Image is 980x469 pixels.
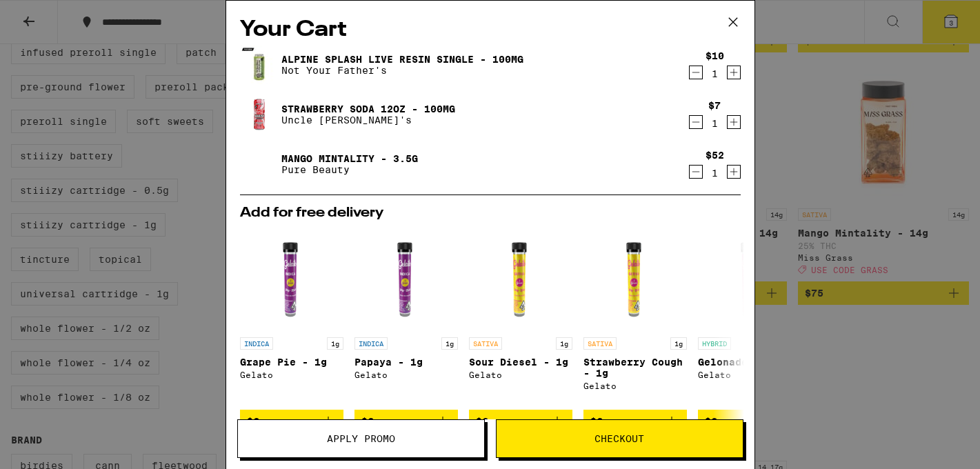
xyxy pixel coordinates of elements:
button: Add to bag [240,410,343,433]
button: Increment [727,165,741,179]
img: Gelato - Gelonade - 1g [698,227,801,330]
span: Apply Promo [327,434,395,443]
span: Checkout [594,434,644,443]
div: Gelato [354,370,458,379]
p: Sour Diesel - 1g [469,357,572,368]
button: Apply Promo [237,419,485,458]
p: Gelonade - 1g [698,357,801,368]
p: 1g [441,337,458,350]
p: SATIVA [583,337,617,350]
a: Open page for Grape Pie - 1g from Gelato [240,227,343,410]
button: Decrement [689,165,703,179]
p: 1g [556,337,572,350]
p: Pure Beauty [281,164,418,175]
a: Open page for Strawberry Cough - 1g from Gelato [583,227,687,410]
div: $10 [706,50,724,61]
div: 1 [708,118,721,129]
a: Mango Mintality - 3.5g [281,153,418,164]
img: Alpine Splash Live Resin Single - 100mg [240,46,279,84]
p: Not Your Father's [281,65,523,76]
div: 1 [706,168,724,179]
p: INDICA [354,337,388,350]
span: $6 [476,416,488,427]
div: $7 [708,100,721,111]
h2: Your Cart [240,14,741,46]
img: Gelato - Sour Diesel - 1g [469,227,572,330]
img: Strawberry Soda 12oz - 100mg [240,95,279,134]
p: Grape Pie - 1g [240,357,343,368]
button: Add to bag [698,410,801,433]
p: Uncle [PERSON_NAME]'s [281,114,455,126]
div: 1 [706,68,724,79]
button: Decrement [689,115,703,129]
a: Alpine Splash Live Resin Single - 100mg [281,54,523,65]
p: 1g [327,337,343,350]
div: Gelato [583,381,687,390]
a: Open page for Sour Diesel - 1g from Gelato [469,227,572,410]
div: Gelato [240,370,343,379]
a: Open page for Papaya - 1g from Gelato [354,227,458,410]
span: $6 [361,416,374,427]
h2: Add for free delivery [240,206,741,220]
a: Open page for Gelonade - 1g from Gelato [698,227,801,410]
img: Gelato - Papaya - 1g [354,227,458,330]
button: Increment [727,115,741,129]
button: Add to bag [469,410,572,433]
img: Gelato - Strawberry Cough - 1g [583,227,687,330]
p: Strawberry Cough - 1g [583,357,687,379]
p: 1g [670,337,687,350]
p: HYBRID [698,337,731,350]
p: Papaya - 1g [354,357,458,368]
p: SATIVA [469,337,502,350]
img: Gelato - Grape Pie - 1g [240,227,343,330]
button: Checkout [496,419,743,458]
img: Mango Mintality - 3.5g [240,145,279,183]
div: Gelato [469,370,572,379]
span: $6 [247,416,259,427]
span: $6 [705,416,717,427]
span: Hi. Need any help? [8,10,99,21]
button: Add to bag [354,410,458,433]
button: Decrement [689,66,703,79]
a: Strawberry Soda 12oz - 100mg [281,103,455,114]
button: Add to bag [583,410,687,433]
div: Gelato [698,370,801,379]
button: Increment [727,66,741,79]
div: $52 [706,150,724,161]
span: $6 [590,416,603,427]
